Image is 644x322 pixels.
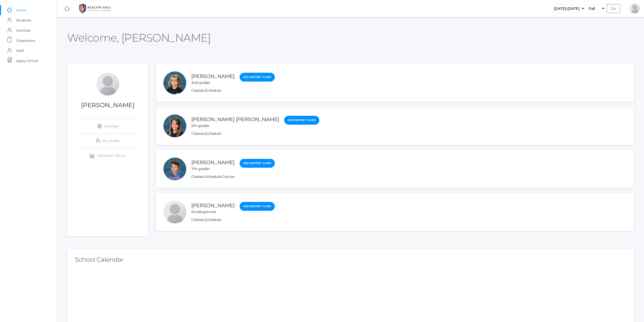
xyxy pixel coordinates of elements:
[77,148,138,163] a: Volunteer Hours
[607,4,620,13] input: Go
[191,73,235,79] a: [PERSON_NAME]
[630,3,640,13] div: Erin Callaway
[191,174,204,179] a: Classes
[191,209,235,215] div: Kindergartner
[191,166,235,172] div: 7th grader
[191,202,235,209] a: [PERSON_NAME]
[163,115,186,137] div: Kennedy Callaway
[16,56,38,66] span: Apply / Enroll
[163,71,186,94] div: Kellie Callaway
[16,15,31,25] span: Students
[240,159,275,168] a: See Report Card
[16,46,24,56] span: Staff
[16,5,27,15] span: Home
[191,217,204,222] a: Classes
[205,174,221,179] a: Schedule
[77,134,138,148] a: My Profile
[16,35,35,46] span: Classrooms
[75,256,626,263] h2: School Calendar
[191,131,319,136] div: ,
[191,174,275,179] div: , ,
[67,32,211,44] h2: Welcome, [PERSON_NAME]
[16,25,30,35] span: Families
[191,88,275,93] div: ,
[240,73,275,82] a: See Report Card
[191,116,279,122] a: [PERSON_NAME] [PERSON_NAME]
[163,201,186,223] div: Kiel Callaway
[96,73,119,96] div: Erin Callaway
[240,202,275,211] a: See Report Card
[191,159,235,165] a: [PERSON_NAME]
[191,217,275,222] div: ,
[284,116,319,125] a: See Report Card
[76,2,114,15] img: BHCALogos-05-308ed15e86a5a0abce9b8dd61676a3503ac9727e845dece92d48e8588c001991.png
[163,158,186,180] div: Keegan Callaway
[191,123,279,128] div: 5th grader
[191,80,235,85] div: 2nd grader
[222,174,235,179] a: Canvas
[77,119,138,134] a: Settings
[205,131,221,136] a: Schedule
[191,131,204,136] a: Classes
[205,88,221,93] a: Schedule
[205,217,221,222] a: Schedule
[67,102,148,108] h1: [PERSON_NAME]
[191,88,204,93] a: Classes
